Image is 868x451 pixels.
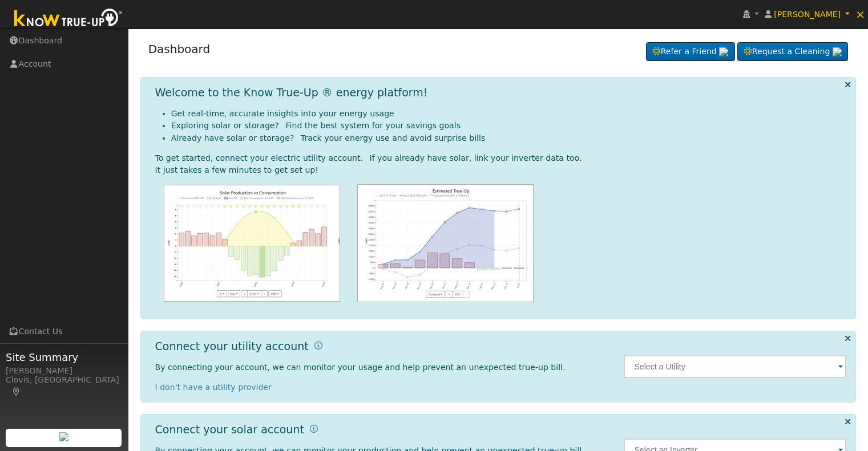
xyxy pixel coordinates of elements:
span: [PERSON_NAME] [774,10,841,19]
li: Already have solar or storage? Track your energy use and avoid surprise bills [171,132,847,144]
div: [PERSON_NAME] [6,365,122,377]
span: Site Summary [6,350,122,365]
span: By connecting your account, we can monitor your usage and help prevent an unexpected true-up bill. [155,363,566,372]
img: Know True-Up [9,6,128,32]
h1: Connect your utility account [155,340,309,353]
li: Get real-time, accurate insights into your energy usage [171,108,847,120]
img: retrieve [59,432,68,441]
a: Map [11,387,22,396]
img: retrieve [719,47,728,56]
input: Select a Utility [624,355,846,378]
div: To get started, connect your electric utility account. If you already have solar, link your inver... [155,152,847,164]
a: I don't have a utility provider [155,383,272,392]
h1: Welcome to the Know True-Up ® energy platform! [155,86,428,99]
div: It just takes a few minutes to get set up! [155,164,847,176]
a: Dashboard [148,42,211,56]
a: Refer a Friend [646,42,735,62]
span: × [855,7,865,21]
h1: Connect your solar account [155,423,304,436]
div: Clovis, [GEOGRAPHIC_DATA] [6,374,122,398]
img: retrieve [833,47,842,56]
li: Exploring solar or storage? Find the best system for your savings goals [171,120,847,132]
a: Request a Cleaning [737,42,848,62]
